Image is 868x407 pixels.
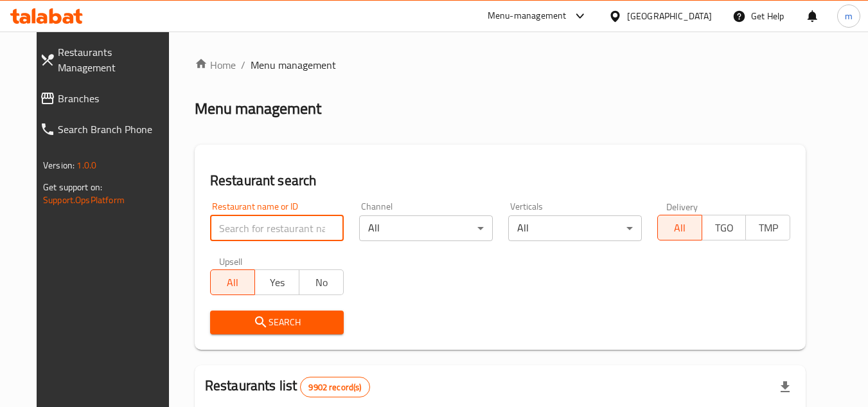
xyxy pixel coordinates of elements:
button: No [299,269,344,295]
nav: breadcrumb [195,57,806,73]
button: TMP [745,215,790,240]
span: TMP [751,219,785,237]
button: Yes [254,269,299,295]
span: Menu management [251,57,336,73]
div: Total records count [300,377,369,397]
span: TGO [707,219,741,237]
h2: Menu management [195,98,321,119]
span: Branches [58,91,172,106]
button: All [657,215,702,240]
span: Search [220,314,333,330]
span: All [216,273,250,292]
button: Search [210,311,344,334]
div: Menu-management [488,8,567,24]
a: Restaurants Management [30,37,182,83]
label: Upsell [219,257,243,266]
li: / [241,57,245,73]
div: All [359,215,493,241]
span: All [663,219,697,237]
h2: Restaurant search [210,171,791,190]
div: Export file [770,372,801,402]
span: Yes [260,273,294,292]
span: 9902 record(s) [301,381,369,393]
input: Search for restaurant name or ID.. [210,215,344,241]
button: TGO [702,215,747,240]
a: Search Branch Phone [30,114,182,145]
div: [GEOGRAPHIC_DATA] [627,9,712,23]
span: No [305,273,339,292]
span: Search Branch Phone [58,122,172,137]
a: Home [195,57,236,73]
h2: Restaurants list [205,376,370,397]
span: Version: [43,157,75,174]
span: 1.0.0 [76,157,96,174]
button: All [210,269,255,295]
div: All [508,215,642,241]
a: Support.OpsPlatform [43,192,125,208]
a: Branches [30,83,182,114]
span: Get support on: [43,179,102,195]
span: Restaurants Management [58,44,172,75]
label: Delivery [666,202,698,211]
span: m [845,9,853,23]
